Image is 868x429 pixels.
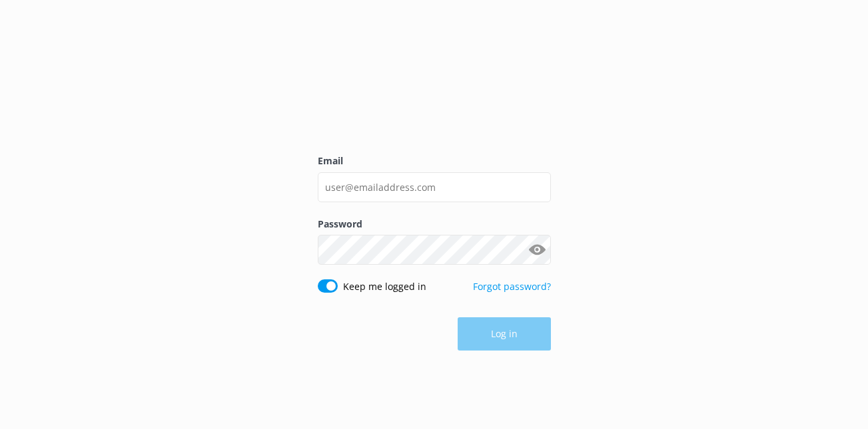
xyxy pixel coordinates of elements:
[473,280,551,293] a: Forgot password?
[318,154,551,168] label: Email
[318,172,551,202] input: user@emailaddress.com
[524,237,551,263] button: Show password
[318,217,551,231] label: Password
[343,279,426,294] label: Keep me logged in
